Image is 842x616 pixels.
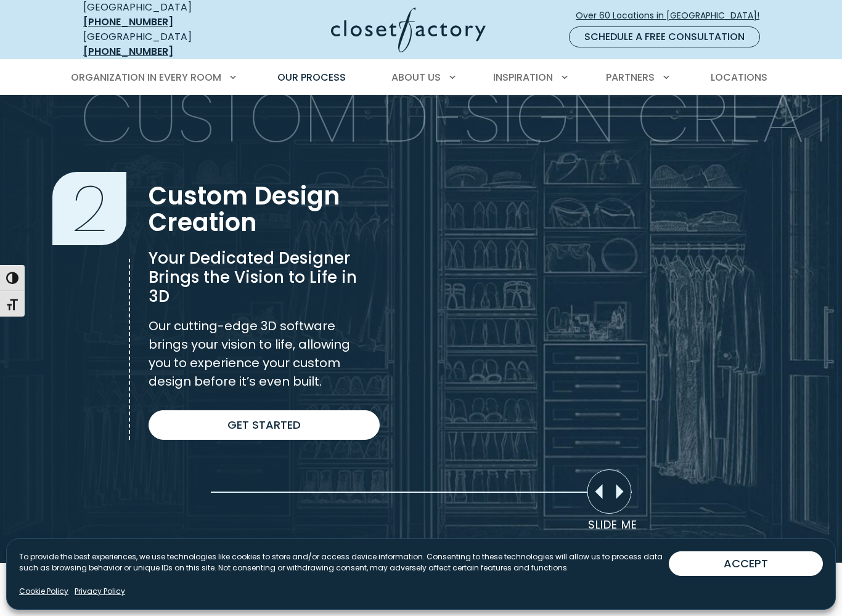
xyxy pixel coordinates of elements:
[62,60,780,95] nav: Primary Menu
[75,586,125,597] a: Privacy Policy
[711,70,767,84] span: Locations
[19,551,669,573] p: To provide the best experiences, we use technologies like cookies to store and/or access device i...
[331,7,486,52] img: Closet Factory Logo
[493,70,553,84] span: Inspiration
[588,516,640,533] p: Slide Me
[606,70,655,84] span: Partners
[19,586,68,597] a: Cookie Policy
[52,171,126,245] span: 2
[83,44,173,59] a: [PHONE_NUMBER]
[569,26,760,47] a: Schedule a Free Consultation
[83,30,234,59] div: [GEOGRAPHIC_DATA]
[277,70,346,84] span: Our Process
[391,70,441,84] span: About Us
[71,70,221,84] span: Organization in Every Room
[149,410,380,439] a: Get Started
[575,5,770,26] a: Over 60 Locations in [GEOGRAPHIC_DATA]!
[83,15,173,29] a: [PHONE_NUMBER]
[149,178,340,239] span: Custom Design Creation
[587,469,632,514] div: Move slider to compare images
[576,9,769,22] span: Over 60 Locations in [GEOGRAPHIC_DATA]!
[149,316,372,390] p: Our cutting-edge 3D software brings your vision to life, allowing you to experience your custom d...
[149,246,357,307] span: Your Dedicated Designer Brings the Vision to Life in 3D
[669,551,823,576] button: ACCEPT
